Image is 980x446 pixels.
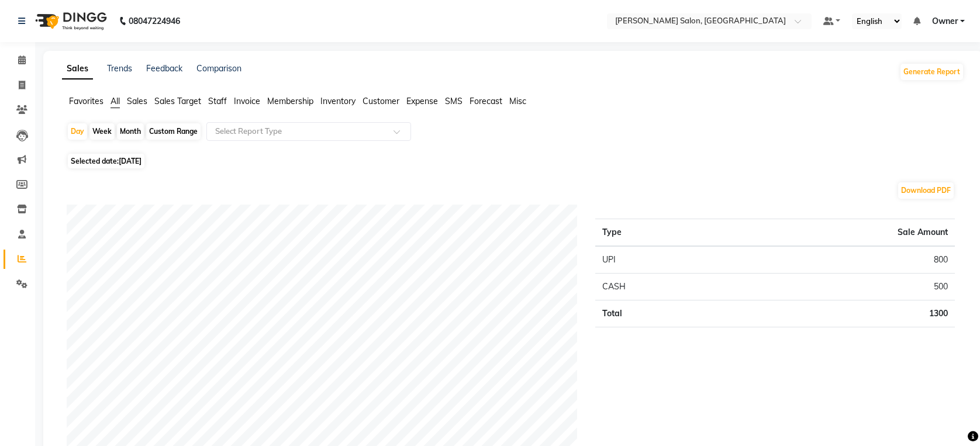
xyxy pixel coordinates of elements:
[509,96,526,106] span: Misc
[931,399,968,434] iframe: chat widget
[117,123,144,140] div: Month
[69,96,103,106] span: Favorites
[595,300,727,327] td: Total
[129,5,180,37] b: 08047224946
[727,274,955,300] td: 500
[234,96,260,106] span: Invoice
[30,5,110,37] img: logo
[595,219,727,247] th: Type
[196,63,241,74] a: Comparison
[900,64,963,80] button: Generate Report
[208,96,227,106] span: Staff
[62,58,93,79] a: Sales
[406,96,438,106] span: Expense
[107,63,132,74] a: Trends
[89,123,115,140] div: Week
[127,96,147,106] span: Sales
[146,63,182,74] a: Feedback
[320,96,356,106] span: Inventory
[68,123,87,140] div: Day
[267,96,313,106] span: Membership
[119,157,142,165] span: [DATE]
[363,96,399,106] span: Customer
[68,154,144,168] span: Selected date:
[727,300,955,327] td: 1300
[445,96,463,106] span: SMS
[111,96,120,106] span: All
[154,96,201,106] span: Sales Target
[595,246,727,274] td: UPI
[470,96,502,106] span: Forecast
[932,15,958,27] span: Owner
[146,123,201,140] div: Custom Range
[727,219,955,247] th: Sale Amount
[727,246,955,274] td: 800
[595,274,727,300] td: CASH
[898,182,954,199] button: Download PDF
